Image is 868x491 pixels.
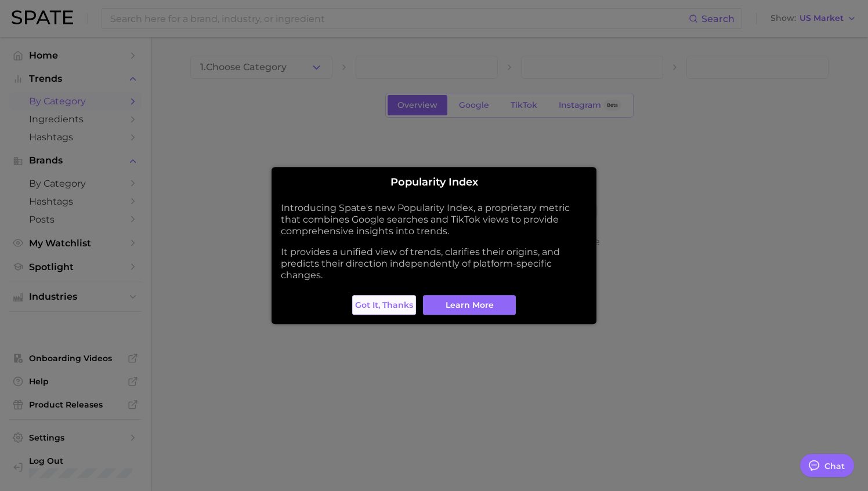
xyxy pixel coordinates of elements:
p: Introducing Spate's new Popularity Index, a proprietary metric that combines Google searches and ... [281,202,587,237]
p: It provides a unified view of trends, clarifies their origins, and predicts their direction indep... [281,246,587,281]
span: Got it, thanks [355,300,413,310]
a: Learn More [423,295,516,315]
span: Learn More [446,300,494,310]
button: Got it, thanks [352,295,416,315]
h2: Popularity Index [281,176,587,189]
